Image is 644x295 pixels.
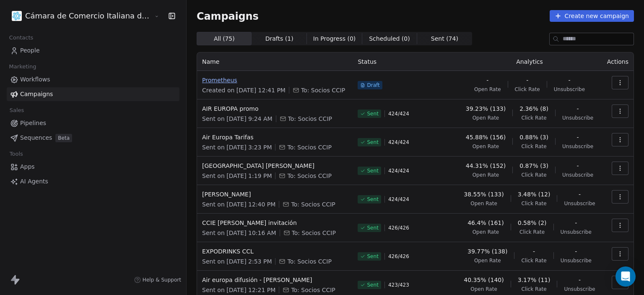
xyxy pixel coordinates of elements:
[287,257,331,266] span: To: Socios CCIP
[564,200,595,207] span: Unsubscribe
[562,172,593,178] span: Unsubscribe
[518,190,551,198] span: 3.48% (12)
[202,133,348,141] span: Air Europa Tarifas
[388,110,409,117] span: 424 / 424
[202,276,348,284] span: Air europa difusión - [PERSON_NAME]
[521,172,546,178] span: Click Rate
[388,196,409,203] span: 424 / 424
[577,133,579,141] span: -
[464,190,504,198] span: 38.55% (133)
[577,162,579,170] span: -
[291,200,335,209] span: To: Socios CCIP
[564,286,595,292] span: Unsubscribe
[519,229,545,235] span: Click Rate
[143,277,181,283] span: Help & Support
[519,133,548,141] span: 0.88% (3)
[466,133,506,141] span: 45.88% (156)
[7,44,179,57] a: People
[202,229,276,237] span: Sent on [DATE] 10:16 AM
[202,190,348,198] span: [PERSON_NAME]
[20,133,52,142] span: Sequences
[7,131,179,145] a: SequencesBeta
[7,73,179,86] a: Workflows
[202,247,348,256] span: EXPODRINKS CCL
[602,52,634,71] th: Actions
[466,162,506,170] span: 44.31% (152)
[388,225,409,231] span: 426 / 426
[519,162,548,170] span: 0.87% (3)
[367,139,378,146] span: Sent
[388,139,409,146] span: 424 / 424
[521,143,546,150] span: Click Rate
[575,219,577,227] span: -
[10,9,148,23] button: Cámara de Comercio Italiana del [GEOGRAPHIC_DATA]
[367,282,378,288] span: Sent
[265,34,293,43] span: Drafts ( 1 )
[7,175,179,188] a: AI Agents
[202,219,348,227] span: CCIE [PERSON_NAME] invitación
[202,200,275,209] span: Sent on [DATE] 12:40 PM
[550,10,634,22] button: Create new campaign
[25,10,152,21] span: Cámara de Comercio Italiana del [GEOGRAPHIC_DATA]
[615,266,636,287] div: Open Intercom Messenger
[7,87,179,101] a: Campaigns
[464,276,504,284] span: 40.35% (140)
[533,247,535,256] span: -
[291,286,335,294] span: To: Socios CCIP
[367,253,378,260] span: Sent
[20,75,50,84] span: Workflows
[287,143,331,151] span: To: Socios CCIP
[202,172,272,180] span: Sent on [DATE] 1:19 PM
[20,46,40,55] span: People
[292,229,336,237] span: To: Socios CCIP
[288,115,332,123] span: To: Socios CCIP
[521,115,546,121] span: Click Rate
[457,52,601,71] th: Analytics
[474,86,501,93] span: Open Rate
[470,200,497,207] span: Open Rate
[20,119,46,128] span: Pipelines
[197,52,353,71] th: Name
[7,160,179,174] a: Apps
[473,172,499,178] span: Open Rate
[313,34,356,43] span: In Progress ( 0 )
[367,110,378,117] span: Sent
[519,104,548,113] span: 2.36% (8)
[367,196,378,203] span: Sent
[466,104,506,113] span: 39.23% (133)
[431,34,458,43] span: Sent ( 74 )
[579,190,581,198] span: -
[518,219,547,227] span: 0.58% (2)
[467,247,507,256] span: 39.77% (138)
[486,76,488,84] span: -
[473,115,499,121] span: Open Rate
[561,257,592,264] span: Unsubscribe
[202,143,272,151] span: Sent on [DATE] 3:23 PM
[579,276,581,284] span: -
[6,148,26,160] span: Tools
[55,134,72,142] span: Beta
[521,200,546,207] span: Click Rate
[5,31,37,44] span: Contacts
[367,167,378,174] span: Sent
[554,86,585,93] span: Unsubscribe
[474,257,501,264] span: Open Rate
[473,143,499,150] span: Open Rate
[575,247,577,256] span: -
[388,253,409,260] span: 426 / 426
[202,104,348,113] span: AIR EUROPA promo
[367,225,378,231] span: Sent
[367,82,379,89] span: Draft
[6,104,28,117] span: Sales
[202,257,272,266] span: Sent on [DATE] 2:53 PM
[134,277,181,283] a: Help & Support
[388,282,409,288] span: 423 / 423
[561,229,592,235] span: Unsubscribe
[470,286,497,292] span: Open Rate
[369,34,410,43] span: Scheduled ( 0 )
[202,115,273,123] span: Sent on [DATE] 9:24 AM
[7,116,179,130] a: Pipelines
[518,276,551,284] span: 3.17% (11)
[562,115,593,121] span: Unsubscribe
[202,286,275,294] span: Sent on [DATE] 12:21 PM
